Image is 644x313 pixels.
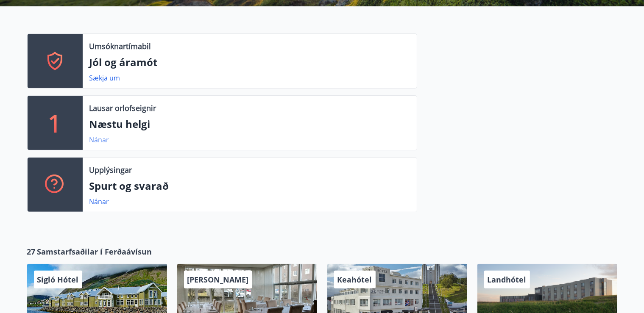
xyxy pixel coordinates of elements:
span: [PERSON_NAME] [187,274,249,285]
p: Jól og áramót [89,55,410,69]
p: Næstu helgi [89,117,410,131]
p: Umsóknartímabil [89,41,151,52]
p: 1 [48,107,62,139]
span: Landhótel [488,274,527,285]
span: Samstarfsaðilar í Ferðaávísun [37,246,152,257]
span: Sigló Hótel [37,274,79,285]
a: Sækja um [89,73,120,83]
a: Nánar [89,135,109,144]
span: 27 [27,246,36,257]
p: Lausar orlofseignir [89,102,156,114]
span: Keahótel [337,274,372,285]
p: Spurt og svarað [89,179,410,193]
a: Nánar [89,197,109,206]
p: Upplýsingar [89,164,132,175]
